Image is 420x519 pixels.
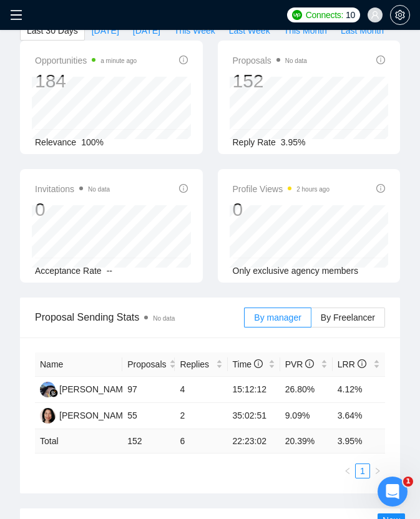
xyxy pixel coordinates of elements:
span: user [371,11,379,19]
span: Proposal Sending Stats [35,309,244,325]
span: info-circle [179,56,188,64]
span: info-circle [254,359,263,368]
span: setting [391,10,409,20]
li: Previous Page [340,463,355,478]
span: [DATE] [92,24,119,37]
span: Connects: [306,8,343,22]
td: 97 [122,377,175,403]
td: 35:02:51 [228,403,280,429]
span: [DATE] [133,24,160,37]
button: [DATE] [85,21,126,41]
span: This Week [174,24,215,37]
span: 100% [81,137,104,147]
span: By manager [254,313,301,323]
td: 4.12% [333,377,385,403]
img: gigradar-bm.png [49,389,58,397]
button: Last Month [334,21,391,41]
span: Relevance [35,137,76,147]
button: right [370,463,385,478]
span: PVR [285,359,315,369]
span: Replies [180,357,213,371]
button: Last 30 Days [20,21,85,41]
time: 2 hours ago [296,186,330,193]
td: 20.39 % [280,429,333,454]
a: C[PERSON_NAME] [40,410,131,420]
span: info-circle [376,56,385,64]
td: 15:12:12 [228,377,280,403]
a: AA[PERSON_NAME] [40,384,131,394]
td: 3.95 % [333,429,385,454]
div: 0 [233,198,330,221]
span: No data [153,315,175,322]
span: info-circle [376,184,385,193]
iframe: Intercom live chat [378,477,408,507]
span: info-circle [179,184,188,193]
td: 2 [175,403,227,429]
span: 3.95% [281,137,306,147]
span: Proposals [233,53,307,68]
div: 0 [35,198,110,221]
td: 152 [122,429,175,454]
img: AA [40,382,56,397]
span: Profile Views [233,182,330,196]
span: Invitations [35,182,110,196]
li: Next Page [370,463,385,478]
span: Last Week [229,24,270,37]
span: right [374,467,381,475]
button: left [340,463,355,478]
span: This Month [284,24,327,37]
img: upwork-logo.png [292,10,302,20]
span: Last 30 Days [27,24,78,37]
span: menu [10,9,22,21]
span: No data [285,57,307,64]
span: info-circle [305,359,314,368]
td: 26.80% [280,377,333,403]
time: a minute ago [100,57,137,64]
a: setting [390,10,410,20]
td: 9.09% [280,403,333,429]
button: [DATE] [126,21,167,41]
span: Reply Rate [233,137,276,147]
span: left [344,467,351,475]
span: info-circle [358,359,366,368]
span: 10 [346,8,355,22]
td: 22:23:02 [228,429,280,454]
td: 6 [175,429,227,454]
td: 55 [122,403,175,429]
span: Time [233,359,263,369]
span: By Freelancer [321,313,375,323]
td: Total [35,429,122,454]
button: This Month [277,21,334,41]
span: Last Month [341,24,384,37]
div: 184 [35,69,137,93]
span: Acceptance Rate [35,266,102,276]
div: 152 [233,69,307,93]
th: Name [35,352,122,377]
span: Proposals [127,357,166,371]
li: 1 [355,463,370,478]
button: This Week [167,21,222,41]
img: C [40,408,56,424]
a: 1 [356,464,369,478]
div: [PERSON_NAME] [59,409,131,422]
th: Proposals [122,352,175,377]
td: 3.64% [333,403,385,429]
span: Opportunities [35,53,137,68]
button: setting [390,5,410,25]
div: [PERSON_NAME] [59,382,131,396]
span: Only exclusive agency members [233,266,359,276]
span: No data [88,186,110,193]
td: 4 [175,377,227,403]
span: LRR [338,359,366,369]
span: 1 [403,477,413,487]
th: Replies [175,352,227,377]
button: Last Week [222,21,277,41]
span: -- [107,266,112,276]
